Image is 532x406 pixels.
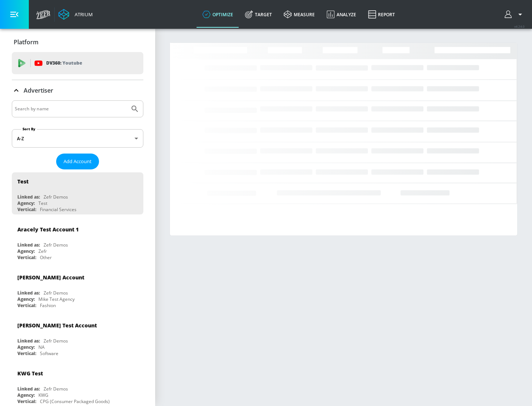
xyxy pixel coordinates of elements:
[40,302,56,309] div: Fashion
[17,274,84,281] div: [PERSON_NAME] Account
[12,80,143,101] div: Advertiser
[72,11,93,18] div: Atrium
[12,52,143,74] div: DV360: Youtube
[17,370,43,377] div: KWG Test
[17,178,28,185] div: Test
[38,392,48,398] div: KWG
[44,386,68,392] div: Zefr Demos
[514,24,525,28] span: v 4.24.0
[17,322,97,329] div: [PERSON_NAME] Test Account
[44,338,68,344] div: Zefr Demos
[197,1,239,28] a: optimize
[62,59,82,67] p: Youtube
[12,316,143,358] div: [PERSON_NAME] Test AccountLinked as:Zefr DemosAgency:NAVertical:Software
[17,386,40,392] div: Linked as:
[17,200,35,206] div: Agency:
[12,220,143,262] div: Aracely Test Account 1Linked as:Zefr DemosAgency:ZefrVertical:Other
[21,127,37,131] label: Sort By
[17,290,40,296] div: Linked as:
[38,248,47,254] div: Zefr
[239,1,278,28] a: Target
[17,248,35,254] div: Agency:
[17,338,40,344] div: Linked as:
[40,206,76,213] div: Financial Services
[17,226,79,233] div: Aracely Test Account 1
[17,350,36,357] div: Vertical:
[17,302,36,309] div: Vertical:
[38,296,75,302] div: Mike Test Agency
[44,290,68,296] div: Zefr Demos
[17,392,35,398] div: Agency:
[17,254,36,261] div: Vertical:
[15,104,127,114] input: Search by name
[56,154,99,169] button: Add Account
[38,200,47,206] div: Test
[321,1,362,28] a: Analyze
[24,86,53,94] p: Advertiser
[17,242,40,248] div: Linked as:
[64,157,92,166] span: Add Account
[17,344,35,350] div: Agency:
[12,32,143,52] div: Platform
[17,194,40,200] div: Linked as:
[44,242,68,248] div: Zefr Demos
[40,254,52,261] div: Other
[44,194,68,200] div: Zefr Demos
[17,206,36,213] div: Vertical:
[12,129,143,148] div: A-Z
[40,398,110,405] div: CPG (Consumer Packaged Goods)
[17,398,36,405] div: Vertical:
[46,59,82,67] p: DV360:
[278,1,321,28] a: measure
[14,38,38,46] p: Platform
[40,350,58,357] div: Software
[17,296,35,302] div: Agency:
[12,172,143,214] div: TestLinked as:Zefr DemosAgency:TestVertical:Financial Services
[362,1,401,28] a: Report
[58,9,93,20] a: Atrium
[12,268,143,310] div: [PERSON_NAME] AccountLinked as:Zefr DemosAgency:Mike Test AgencyVertical:Fashion
[38,344,45,350] div: NA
